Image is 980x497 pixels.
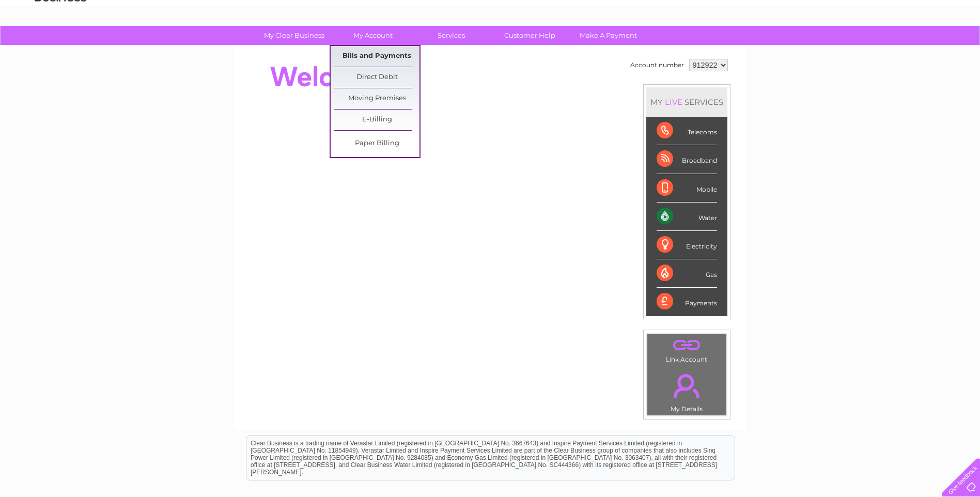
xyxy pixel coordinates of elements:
[487,26,572,45] a: Customer Help
[657,231,717,259] div: Electricity
[628,56,687,74] td: Account number
[252,26,337,45] a: My Clear Business
[246,6,735,50] div: Clear Business is a trading name of Verastar Limited (registered in [GEOGRAPHIC_DATA] No. 3667643...
[334,110,419,130] a: E-Billing
[334,67,419,88] a: Direct Debit
[330,26,415,45] a: My Account
[334,133,419,154] a: Paper Billing
[657,145,717,174] div: Broadband
[657,174,717,203] div: Mobile
[647,333,727,366] td: Link Account
[334,88,419,109] a: Moving Premises
[334,46,419,67] a: Bills and Payments
[566,26,651,45] a: Make A Payment
[650,368,724,404] a: .
[798,44,818,52] a: Water
[657,203,717,231] div: Water
[890,44,905,52] a: Blog
[647,365,727,416] td: My Details
[657,117,717,145] div: Telecoms
[785,5,857,18] a: 0333 014 3131
[657,259,717,288] div: Gas
[663,97,685,107] div: LIVE
[657,288,717,316] div: Payments
[911,44,937,52] a: Contact
[650,336,724,354] a: .
[409,26,494,45] a: Services
[646,87,727,117] div: MY SERVICES
[34,27,87,58] img: logo.png
[824,44,847,52] a: Energy
[946,44,970,52] a: Log out
[853,44,884,52] a: Telecoms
